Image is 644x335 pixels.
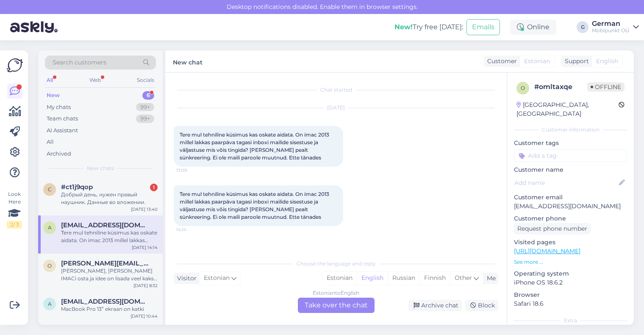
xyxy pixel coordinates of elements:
[7,221,22,229] div: 2 / 3
[7,190,22,229] div: Look Here
[394,22,463,32] div: Try free [DATE]:
[514,299,627,308] p: Safari 18.6
[514,269,627,278] p: Operating system
[514,149,627,162] input: Add a tag
[142,91,154,100] div: 6
[48,224,52,231] span: a
[174,274,197,283] div: Visitor
[514,290,627,299] p: Browser
[61,191,158,206] div: Добрый день, нужен правый наушник. Данные во вложении.
[514,247,580,255] a: [URL][DOMAIN_NAME]
[394,23,413,31] b: New!
[61,305,158,313] div: MacBook Pro 13” ekraan on katki
[174,104,498,112] div: [DATE]
[174,86,498,94] div: Chat started
[130,313,158,319] div: [DATE] 10:44
[587,82,625,92] span: Offline
[136,114,154,123] div: 99+
[204,274,230,283] span: Estonian
[514,223,591,234] div: Request phone number
[176,226,208,233] span: 14:14
[88,75,103,86] div: Web
[514,165,627,174] p: Customer name
[61,221,149,229] span: arno.ounvaart@gmail.com
[47,150,71,158] div: Archived
[136,103,154,112] div: 99+
[61,229,158,244] div: Tere mul tehniline küsimus kas oskate aidata. On imac 2013 millel lakkas paarpäva tagasi inboxi m...
[514,178,617,187] input: Add name
[455,274,472,282] span: Other
[514,258,627,266] p: See more ...
[514,317,627,324] div: Extra
[176,167,208,173] span: 13:09
[61,183,93,191] span: #ct1j9qop
[180,191,330,220] span: Tere mul tehniline küsimus kas oskate aidata. On imac 2013 millel lakkas paarpäva tagasi inboxi m...
[135,75,156,86] div: Socials
[53,58,106,67] span: Search customers
[173,56,203,67] label: New chat
[180,131,330,161] span: Tere mul tehniline küsimus kas oskate aidata. On imac 2013 millel lakkas paarpäva tagasi inboxi m...
[408,300,462,311] div: Archive chat
[514,139,627,148] p: Customer tags
[45,75,55,86] div: All
[510,20,556,35] div: Online
[87,165,114,172] span: New chats
[483,274,496,283] div: Me
[516,100,619,118] div: [GEOGRAPHIC_DATA], [GEOGRAPHIC_DATA]
[48,186,52,193] span: c
[132,244,158,251] div: [DATE] 14:14
[388,272,419,285] div: Russian
[131,206,158,212] div: [DATE] 13:40
[48,301,52,307] span: a
[484,57,517,66] div: Customer
[514,214,627,223] p: Customer phone
[322,272,357,285] div: Estonian
[592,20,630,27] div: German
[419,272,450,285] div: Finnish
[47,114,78,123] div: Team chats
[47,91,60,100] div: New
[357,272,388,285] div: English
[61,260,149,267] span: oliver.villo@gmail.com
[561,57,589,66] div: Support
[514,202,627,211] p: [EMAIL_ADDRESS][DOMAIN_NAME]
[592,20,639,34] a: GermanMobipunkt OÜ
[514,193,627,202] p: Customer email
[466,19,500,35] button: Emails
[592,27,630,34] div: Mobipunkt OÜ
[313,289,359,297] div: Estonian to English
[465,300,498,311] div: Block
[7,57,23,73] img: Askly Logo
[298,298,375,313] div: Take over the chat
[524,57,550,66] span: Estonian
[150,184,158,191] div: 1
[577,21,588,33] div: G
[47,126,78,135] div: AI Assistant
[47,262,52,269] span: o
[534,82,587,92] div: # omltaxqe
[514,126,627,134] div: Customer information
[514,238,627,247] p: Visited pages
[47,138,54,146] div: All
[174,260,498,268] div: Choose the language and reply
[514,278,627,287] p: iPhone OS 18.6.2
[521,85,525,91] span: o
[133,282,158,289] div: [DATE] 8:32
[61,298,149,305] span: arafin@me.com
[596,57,618,66] span: English
[47,103,71,112] div: My chats
[61,267,158,282] div: [PERSON_NAME], [PERSON_NAME] IMACi osta ja idee on lisada veel kaks välist ekraani. Kas selline v...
